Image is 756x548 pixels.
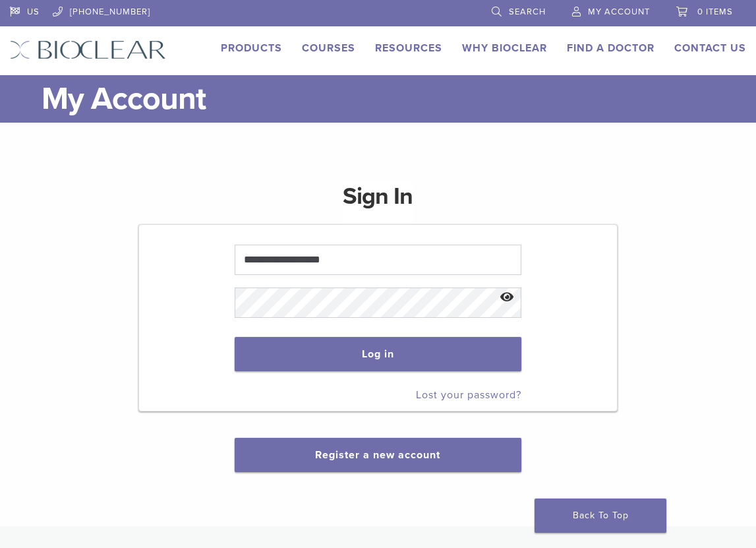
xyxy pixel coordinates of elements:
[375,42,442,55] a: Resources
[343,181,413,223] h1: Sign In
[235,438,522,472] button: Register a new account
[567,42,654,55] a: Find A Doctor
[697,7,733,17] span: 0 items
[509,7,546,17] span: Search
[588,7,650,17] span: My Account
[10,40,166,59] img: Bioclear
[535,499,666,533] a: Back To Top
[462,42,547,55] a: Why Bioclear
[42,75,746,123] h1: My Account
[221,42,282,55] a: Products
[416,388,521,402] a: Lost your password?
[302,42,355,55] a: Courses
[492,281,521,315] button: Show password
[315,448,440,462] a: Register a new account
[235,337,521,371] button: Log in
[674,42,746,55] a: Contact Us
